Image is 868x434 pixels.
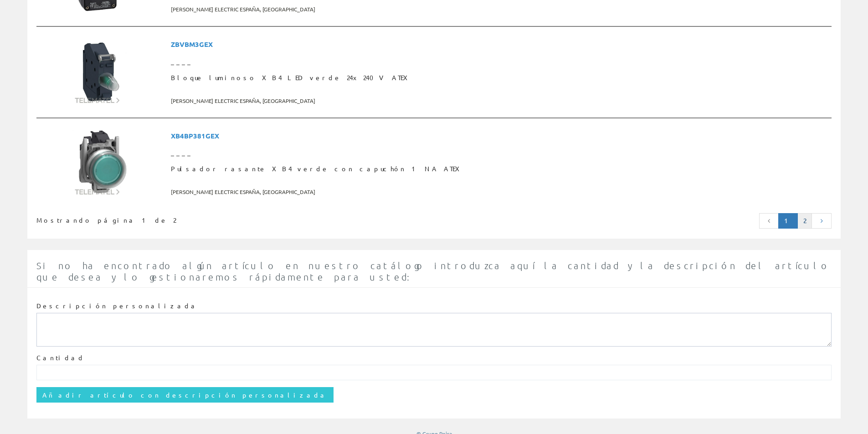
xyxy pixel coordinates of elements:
a: 2 [797,213,812,229]
a: Página actual [778,213,798,229]
div: Mostrando página 1 de 2 [36,212,360,225]
a: Página anterior [759,213,779,229]
img: Foto artículo Pulsador rasante XB4 verde con capuchón 1 NA ATEX (150x150) [63,128,131,196]
span: Bloque luminoso XB4 LED verde 24x240V ATEX [171,70,828,86]
img: Foto artículo Bloque luminoso XB4 LED verde 24x240V ATEX (150x150) [63,36,131,104]
span: [PERSON_NAME] ELECTRIC ESPAÑA, [GEOGRAPHIC_DATA] [171,93,828,108]
a: Página siguiente [812,213,832,229]
span: Si no ha encontrado algún artículo en nuestro catálogo introduzca aquí la cantidad y la descripci... [36,260,830,282]
span: ____ [171,53,828,70]
span: [PERSON_NAME] ELECTRIC ESPAÑA, [GEOGRAPHIC_DATA] [171,184,828,199]
span: ZBVBM3GEX [171,36,828,53]
label: Descripción personalizada [36,301,198,311]
span: XB4BP381GEX [171,128,828,144]
span: ____ [171,144,828,161]
input: Añadir artículo con descripción personalizada [36,387,334,403]
span: [PERSON_NAME] ELECTRIC ESPAÑA, [GEOGRAPHIC_DATA] [171,2,828,17]
label: Cantidad [36,353,85,363]
span: Pulsador rasante XB4 verde con capuchón 1 NA ATEX [171,161,828,177]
